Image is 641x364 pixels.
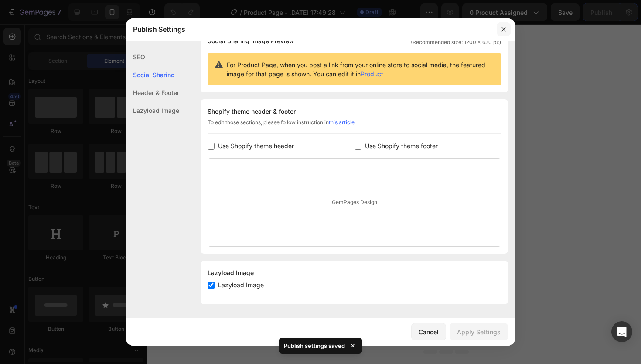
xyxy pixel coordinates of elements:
[208,159,501,246] div: GemPages Design
[44,4,102,13] span: iPhone 13 Mini ( 375 px)
[365,141,438,151] span: Use Shopify theme footer
[208,106,501,117] div: Shopify theme header & footer
[84,190,145,207] button: Add elements
[329,119,355,126] a: this article
[126,18,492,41] div: Publish Settings
[23,238,140,245] div: Start with Generating from URL or image
[126,48,179,66] div: SEO
[611,321,632,342] div: Open Intercom Messenger
[361,70,383,78] a: Product
[126,84,179,102] div: Header & Footer
[457,327,501,337] div: Apply Settings
[19,190,78,207] button: Add sections
[284,341,345,350] p: Publish settings saved
[411,38,501,46] span: (Recommended size: 1200 x 630 px)
[218,280,264,290] span: Lazyload Image
[419,327,439,337] div: Cancel
[29,172,135,183] div: Start with Sections from sidebar
[450,323,508,340] button: Apply Settings
[126,66,179,84] div: Social Sharing
[208,268,501,278] div: Lazyload Image
[411,323,446,340] button: Cancel
[218,141,294,151] span: Use Shopify theme header
[227,60,494,78] span: For Product Page, when you post a link from your online store to social media, the featured image...
[208,119,501,134] div: To edit those sections, please follow instruction in
[126,102,179,119] div: Lazyload Image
